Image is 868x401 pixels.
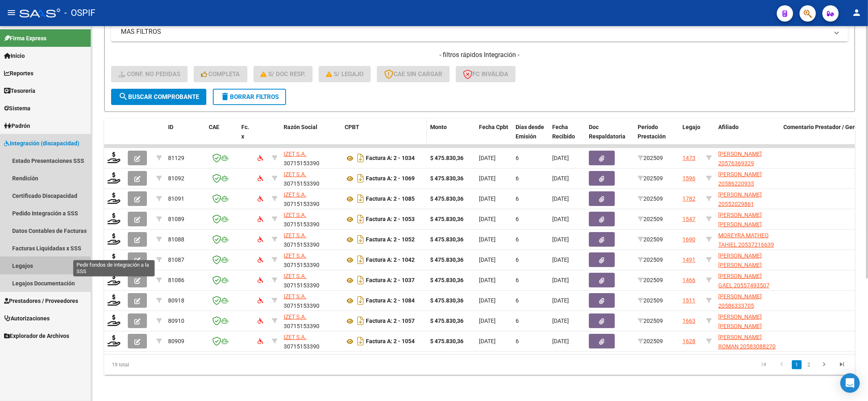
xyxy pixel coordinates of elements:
span: 202509 [638,318,663,324]
div: 1491 [682,255,695,265]
div: 1690 [682,235,695,244]
span: Fecha Recibido [552,124,575,140]
i: Descargar documento [355,314,366,327]
span: 80909 [168,338,184,344]
i: Descargar documento [355,172,366,185]
span: [DATE] [552,175,569,182]
a: go to first page [756,360,772,369]
span: Reportes [4,69,33,78]
datatable-header-cell: Período Prestación [634,118,679,154]
datatable-header-cell: ID [165,118,206,154]
span: [PERSON_NAME] ROMAN 20583088270 [718,334,776,350]
span: [DATE] [479,277,496,283]
i: Descargar documento [355,233,366,246]
button: Completa [194,66,247,82]
strong: Factura A: 2 - 1054 [366,338,415,345]
a: go to last page [834,360,850,369]
datatable-header-cell: Monto [427,118,476,154]
span: Fecha Cpbt [479,124,508,130]
mat-icon: search [118,92,128,101]
span: [DATE] [479,318,496,324]
i: Descargar documento [355,213,366,226]
span: Afiliado [718,124,739,130]
span: 202509 [638,338,663,344]
i: Descargar documento [355,192,366,205]
span: [DATE] [479,236,496,243]
datatable-header-cell: CAE [206,118,238,154]
span: 202509 [638,256,663,263]
span: 6 [516,236,519,243]
datatable-header-cell: Fecha Cpbt [476,118,512,154]
span: IZET S.A. [284,232,306,239]
strong: Factura A: 2 - 1084 [366,298,415,304]
span: Completa [201,70,240,78]
datatable-header-cell: Fecha Recibido [549,118,586,154]
span: CAE [209,124,219,130]
span: Autorizaciones [4,314,50,323]
span: [PERSON_NAME] 20576369329 [718,151,762,167]
strong: Factura A: 2 - 1037 [366,277,415,284]
span: 202509 [638,195,663,202]
span: IZET S.A. [284,191,306,198]
span: [PERSON_NAME] 20586220935 [718,171,762,187]
div: 1596 [682,174,695,183]
span: IZET S.A. [284,334,306,340]
span: [DATE] [552,277,569,283]
span: 6 [516,256,519,263]
div: 1547 [682,215,695,224]
span: CAE SIN CARGAR [384,70,442,78]
strong: $ 475.830,36 [430,256,464,263]
span: 81089 [168,216,184,222]
div: 30715153390 [284,231,338,248]
span: [DATE] [552,318,569,324]
span: CPBT [345,124,359,130]
span: IZET S.A. [284,313,306,320]
span: [DATE] [479,195,496,202]
a: 1 [792,360,802,369]
datatable-header-cell: Doc Respaldatoria [586,118,634,154]
span: 6 [516,216,519,222]
span: [DATE] [479,216,496,222]
span: 6 [516,318,519,324]
strong: $ 475.830,36 [430,175,464,182]
div: 30715153390 [284,312,338,329]
span: 6 [516,338,519,344]
span: Razón Social [284,124,317,130]
button: Buscar Comprobante [111,89,206,105]
span: IZET S.A. [284,293,306,300]
span: Borrar Filtros [220,93,279,101]
span: 6 [516,195,519,202]
div: 1628 [682,337,695,346]
span: 202509 [638,297,663,304]
div: 30715153390 [284,251,338,268]
i: Descargar documento [355,294,366,307]
span: Inicio [4,51,25,60]
span: [PERSON_NAME] [PERSON_NAME] 27574241745 [718,252,762,278]
i: Descargar documento [355,274,366,287]
strong: $ 475.830,36 [430,297,464,304]
span: Integración (discapacidad) [4,139,79,148]
div: 30715153390 [284,149,338,167]
span: Monto [430,124,447,130]
div: 1466 [682,276,695,285]
span: IZET S.A. [284,212,306,218]
div: 1663 [682,316,695,326]
span: Período Prestación [638,124,666,140]
div: 30715153390 [284,333,338,350]
button: S/ legajo [319,66,371,82]
strong: $ 475.830,36 [430,236,464,243]
button: FC Inválida [456,66,516,82]
span: Prestadores / Proveedores [4,296,78,305]
span: [PERSON_NAME] GAEL 20557493507 [718,273,770,289]
strong: $ 475.830,36 [430,277,464,283]
span: [DATE] [479,256,496,263]
datatable-header-cell: Fc. x [238,118,254,154]
span: IZET S.A. [284,151,306,157]
div: 30715153390 [284,170,338,187]
span: 80918 [168,297,184,304]
span: [DATE] [552,297,569,304]
span: S/ Doc Resp. [261,70,306,78]
span: 81087 [168,256,184,263]
span: Legajo [682,124,700,130]
datatable-header-cell: CPBT [341,118,427,154]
